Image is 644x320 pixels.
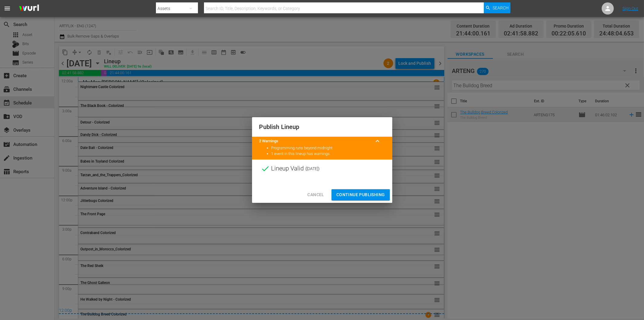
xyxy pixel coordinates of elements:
a: Sign Out [623,6,638,11]
title: 2 Warnings [259,138,371,144]
span: ( [DATE] ) [306,164,320,173]
button: Continue Publishing [332,189,390,200]
li: Programming runs beyond midnight [271,145,385,151]
li: 1 event in this lineup has warnings. [271,151,385,157]
span: Search [493,2,509,13]
span: keyboard_arrow_up [374,137,381,145]
span: Cancel [307,191,324,199]
h2: Publish Lineup [259,122,385,132]
span: Continue Publishing [336,191,385,199]
div: Lineup Valid [252,160,392,178]
button: keyboard_arrow_up [371,134,385,148]
span: menu [4,5,11,12]
img: ans4CAIJ8jUAAAAAAAAAAAAAAAAAAAAAAAAgQb4GAAAAAAAAAAAAAAAAAAAAAAAAJMjXAAAAAAAAAAAAAAAAAAAAAAAAgAT5G... [15,2,44,16]
button: Cancel [303,189,329,200]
